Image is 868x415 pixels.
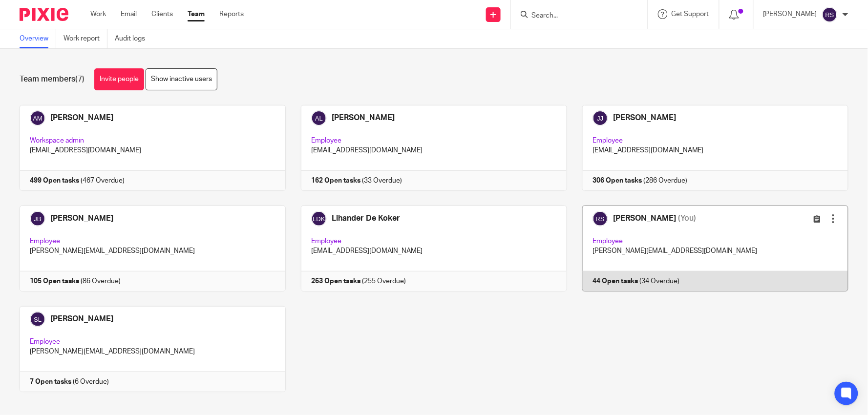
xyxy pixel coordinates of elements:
[146,68,217,90] a: Show inactive users
[151,9,173,19] a: Clients
[188,9,205,19] a: Team
[20,74,85,84] h1: Team members
[20,29,56,48] a: Overview
[75,75,85,83] span: (7)
[121,9,137,19] a: Email
[94,68,144,90] a: Invite people
[115,29,152,48] a: Audit logs
[672,11,709,18] span: Get Support
[20,8,68,21] img: Pixie
[64,29,107,48] a: Work report
[822,7,838,22] img: svg%3E
[763,9,817,19] p: [PERSON_NAME]
[219,9,244,19] a: Reports
[530,12,618,21] input: Search
[90,9,106,19] a: Work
